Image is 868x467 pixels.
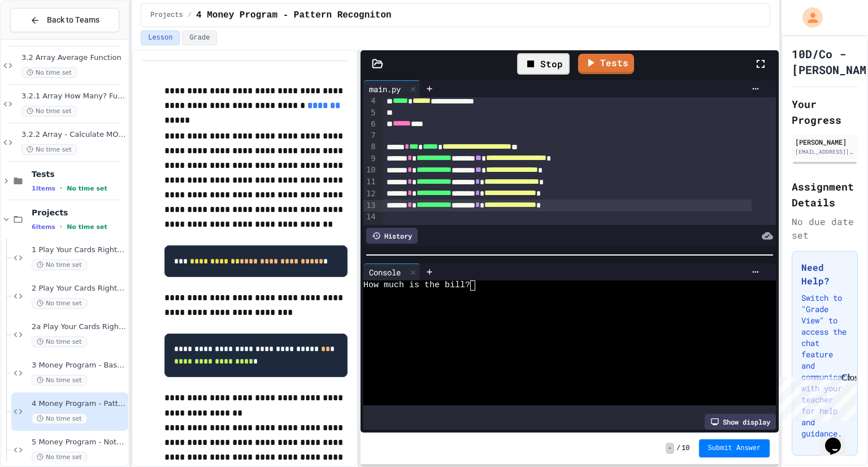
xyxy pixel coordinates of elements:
[517,53,570,75] div: Stop
[363,80,420,97] div: main.py
[363,96,377,107] div: 4
[363,141,377,153] div: 8
[363,83,406,95] div: main.py
[792,179,858,210] h2: Assignment Details
[32,284,126,293] span: 2 Play Your Cards Right - Improved
[795,148,854,156] div: [EMAIL_ADDRESS][DOMAIN_NAME]
[699,439,770,457] button: Submit Answer
[708,444,761,453] span: Submit Answer
[705,414,776,430] div: Show display
[792,215,858,242] div: No due date set
[21,106,77,116] span: No time set
[363,107,377,119] div: 5
[32,413,87,424] span: No time set
[363,130,377,141] div: 7
[791,5,826,31] div: My Account
[21,144,77,155] span: No time set
[60,222,62,231] span: •
[32,223,55,231] span: 6 items
[141,31,180,45] button: Lesson
[32,336,87,347] span: No time set
[21,92,126,101] span: 3.2.1 Array How Many? Function
[47,14,99,26] span: Back to Teams
[821,422,857,456] iframe: chat widget
[363,280,470,291] span: How much is the bill?
[795,137,854,147] div: [PERSON_NAME]
[32,361,126,370] span: 3 Money Program - Basic Version
[32,169,126,179] span: Tests
[32,399,126,409] span: 4 Money Program - Pattern Recogniton
[10,8,119,32] button: Back to Teams
[32,185,55,192] span: 1 items
[792,96,858,128] h2: Your Progress
[801,261,848,288] h3: Need Help?
[578,54,634,74] a: Tests
[150,11,183,20] span: Projects
[32,260,87,270] span: No time set
[363,263,420,280] div: Console
[363,211,377,223] div: 14
[363,153,377,165] div: 9
[32,438,126,447] span: 5 Money Program - Notes and Coins
[666,443,674,454] span: -
[32,375,87,386] span: No time set
[682,444,689,453] span: 10
[196,8,392,22] span: 4 Money Program - Pattern Recogniton
[32,322,126,332] span: 2a Play Your Cards Right - PyGame
[774,373,857,421] iframe: chat widget
[801,292,848,439] p: Switch to "Grade View" to access the chat feature and communicate with your teacher for help and ...
[67,185,107,192] span: No time set
[363,188,377,200] div: 12
[32,298,87,309] span: No time set
[363,165,377,176] div: 10
[363,176,377,188] div: 11
[32,245,126,255] span: 1 Play Your Cards Right - Basic Version
[188,11,192,20] span: /
[366,228,418,244] div: History
[21,53,126,63] span: 3.2 Array Average Function
[32,207,126,218] span: Projects
[363,266,406,278] div: Console
[363,119,377,131] div: 6
[21,130,126,140] span: 3.2.2 Array - Calculate MODE Function
[67,223,107,231] span: No time set
[60,184,62,193] span: •
[363,200,377,212] div: 13
[32,452,87,462] span: No time set
[182,31,217,45] button: Grade
[21,67,77,78] span: No time set
[676,444,680,453] span: /
[5,5,78,72] div: Chat with us now!Close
